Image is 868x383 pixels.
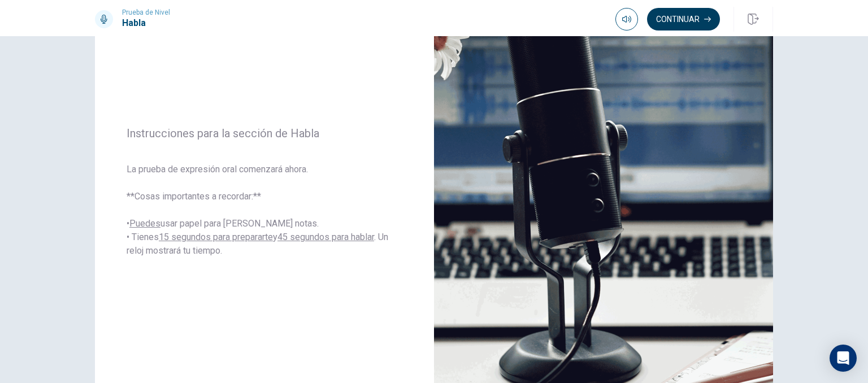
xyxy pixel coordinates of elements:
u: Puedes [129,218,160,229]
u: 45 segundos para hablar [277,232,374,242]
span: La prueba de expresión oral comenzará ahora. **Cosas importantes a recordar:** • usar papel para ... [127,163,402,258]
span: Prueba de Nivel [122,8,170,16]
u: 15 segundos para prepararte [159,232,273,242]
h1: Habla [122,16,170,30]
div: Open Intercom Messenger [830,345,857,372]
span: Instrucciones para la sección de Habla [127,127,402,140]
button: Continuar [647,8,720,31]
